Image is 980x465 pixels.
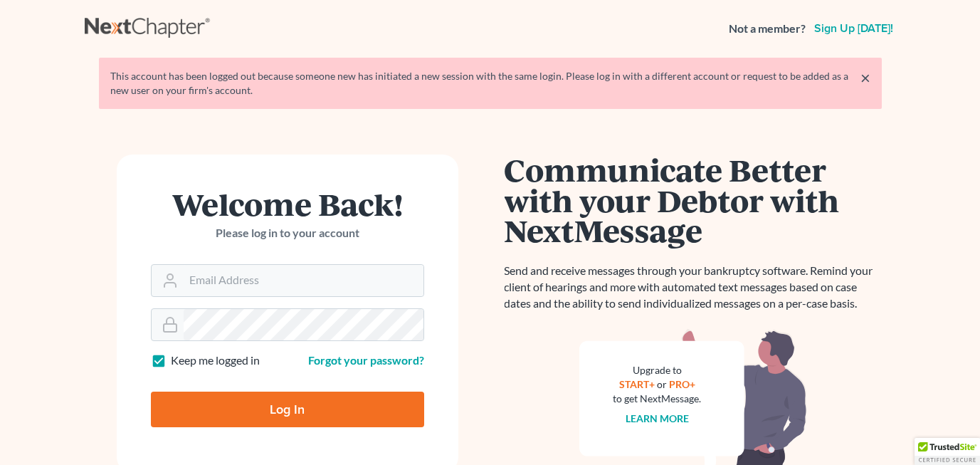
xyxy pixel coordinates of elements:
[184,265,423,296] input: Email Address
[171,352,260,369] label: Keep me logged in
[729,21,806,37] strong: Not a member?
[619,378,655,390] a: START+
[505,263,882,312] p: Send and receive messages through your bankruptcy software. Remind your client of hearings and mo...
[626,412,689,424] a: Learn more
[151,189,424,219] h1: Welcome Back!
[308,353,424,367] a: Forgot your password?
[811,23,896,34] a: Sign up [DATE]!
[657,378,667,390] span: or
[613,363,702,377] div: Upgrade to
[505,155,882,246] h1: Communicate Better with your Debtor with NextMessage
[613,392,702,406] div: to get NextMessage.
[110,69,870,98] div: This account has been logged out because someone new has initiated a new session with the same lo...
[915,438,980,465] div: TrustedSite Certified
[151,392,424,427] input: Log In
[860,69,870,86] a: ×
[151,225,424,241] p: Please log in to your account
[669,378,695,390] a: PRO+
